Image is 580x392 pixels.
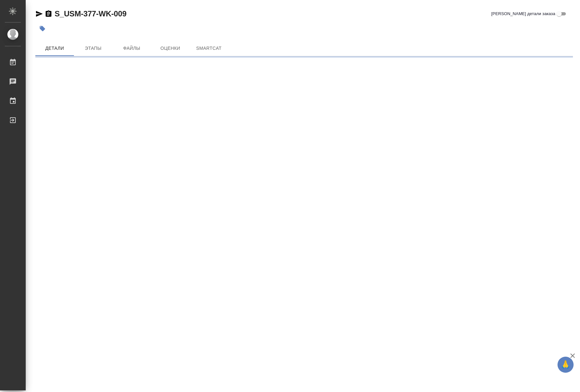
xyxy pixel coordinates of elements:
span: [PERSON_NAME] детали заказа [491,11,555,17]
span: Детали [39,44,70,52]
a: S_USM-377-WK-009 [55,9,127,18]
span: SmartCat [193,44,224,52]
button: Скопировать ссылку [45,10,52,18]
span: Этапы [78,44,109,52]
span: Файлы [116,44,147,52]
span: Оценки [155,44,186,52]
button: 🙏 [558,357,574,373]
button: Добавить тэг [35,22,49,36]
button: Скопировать ссылку для ЯМессенджера [35,10,43,18]
span: 🙏 [560,358,571,371]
